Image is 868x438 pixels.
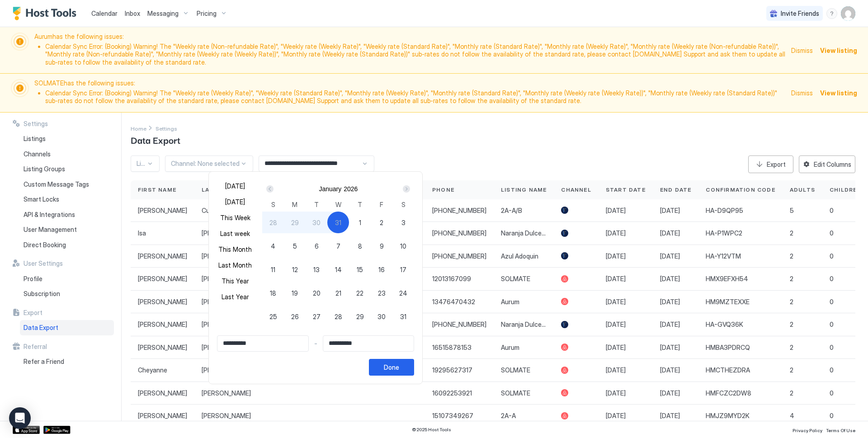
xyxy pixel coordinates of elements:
span: 2 [380,218,383,227]
button: 22 [349,282,371,304]
span: 5 [293,241,297,251]
button: Last week [217,227,253,240]
span: 31 [335,218,341,227]
span: M [292,200,297,209]
button: 1 [349,212,371,233]
button: 8 [349,235,371,257]
button: 4 [262,235,284,257]
button: 28 [327,306,349,327]
span: T [358,200,362,209]
button: 23 [371,282,392,304]
button: 6 [306,235,327,257]
span: 7 [336,241,340,251]
button: This Year [217,275,253,287]
button: 3 [392,212,414,233]
button: 5 [284,235,306,257]
span: 12 [292,265,298,274]
button: [DATE] [217,180,253,192]
span: 10 [400,241,406,251]
button: 27 [306,306,327,327]
button: 10 [392,235,414,257]
span: 27 [313,312,321,321]
button: 31 [327,212,349,233]
span: 31 [400,312,406,321]
button: 13 [306,259,327,280]
button: 19 [284,282,306,304]
button: This Month [217,243,253,255]
button: 14 [327,259,349,280]
button: 11 [262,259,284,280]
button: 15 [349,259,371,280]
span: 18 [270,288,276,298]
button: 26 [284,306,306,327]
span: 29 [356,312,364,321]
button: Last Year [217,291,253,303]
button: Last Month [217,259,253,271]
button: This Week [217,212,253,224]
span: F [380,200,383,209]
span: 11 [271,265,275,274]
div: Open Intercom Messenger [9,407,31,429]
button: Next [400,184,412,194]
span: 25 [269,312,277,321]
button: Done [369,359,414,376]
button: 20 [306,282,327,304]
button: 12 [284,259,306,280]
span: S [271,200,275,209]
button: 9 [371,235,392,257]
span: 23 [378,288,386,298]
button: 21 [327,282,349,304]
button: 7 [327,235,349,257]
span: 30 [312,218,321,227]
button: 30 [371,306,392,327]
button: 29 [349,306,371,327]
button: 16 [371,259,392,280]
span: 29 [291,218,299,227]
span: 8 [358,241,362,251]
button: 2026 [344,185,358,193]
input: Input Field [217,336,308,351]
span: 1 [359,218,361,227]
button: 24 [392,282,414,304]
span: 28 [335,312,342,321]
span: W [335,200,341,209]
button: 17 [392,259,414,280]
span: T [314,200,319,209]
button: 29 [284,212,306,233]
span: 9 [380,241,384,251]
button: 18 [262,282,284,304]
button: 31 [392,306,414,327]
span: 4 [271,241,275,251]
button: 30 [306,212,327,233]
span: 13 [313,265,320,274]
span: 30 [377,312,386,321]
span: 26 [291,312,299,321]
div: Done [384,363,399,372]
span: 6 [315,241,319,251]
button: 25 [262,306,284,327]
span: 17 [400,265,406,274]
button: [DATE] [217,196,253,208]
button: January [319,185,341,193]
span: 21 [335,288,341,298]
span: S [401,200,406,209]
span: 22 [356,288,363,298]
span: 15 [357,265,363,274]
span: 3 [401,218,406,227]
span: 14 [335,265,342,274]
span: 20 [313,288,321,298]
button: 28 [262,212,284,233]
button: 2 [371,212,392,233]
span: 16 [378,265,385,274]
span: 24 [399,288,407,298]
span: - [314,339,317,348]
button: Prev [264,184,277,194]
input: Input Field [323,336,414,351]
span: 28 [269,218,277,227]
span: 19 [292,288,298,298]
